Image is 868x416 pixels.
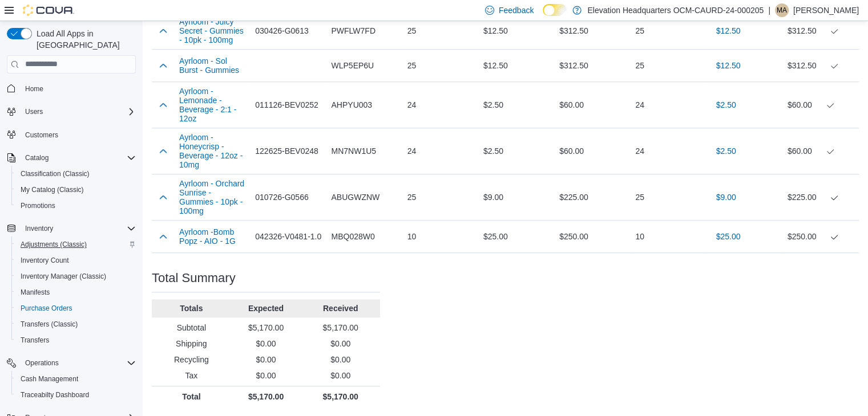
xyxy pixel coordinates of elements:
p: Tax [156,370,227,381]
span: $12.50 [716,60,741,71]
div: $250.00 [788,230,854,243]
button: My Catalog (Classic) [11,182,140,198]
p: Totals [156,303,227,314]
a: Transfers [16,333,54,347]
p: Elevation Headquarters OCM-CAURD-24-000205 [587,3,764,17]
a: Manifests [16,286,54,299]
div: $25.00 [479,225,555,248]
div: 25 [631,54,706,77]
button: Operations [2,355,140,371]
p: $5,170.00 [305,322,376,333]
span: Traceabilty Dashboard [21,390,89,399]
div: $312.50 [788,59,854,72]
button: Catalog [2,150,140,166]
span: 042326-V0481-1.0 [255,230,321,243]
p: $5,170.00 [305,391,376,402]
span: Inventory Count [21,256,69,265]
span: Adjustments (Classic) [16,238,136,251]
div: 25 [403,186,479,209]
div: $60.00 [555,93,631,116]
span: Home [21,81,136,96]
button: Transfers [11,332,140,348]
div: 10 [403,225,479,248]
span: Users [25,107,43,116]
span: Customers [25,130,58,140]
span: Transfers [16,333,136,347]
span: $2.50 [716,145,736,157]
div: $250.00 [555,225,631,248]
span: $25.00 [716,231,741,242]
span: MBQ028W0 [331,230,374,243]
span: My Catalog (Classic) [21,185,84,194]
div: $12.50 [479,54,555,77]
span: PWFLW7FD [331,24,376,38]
div: $225.00 [788,190,854,204]
button: Ayrloom - Lemonade - Beverage - 2:1 - 12oz [179,87,246,123]
a: Classification (Classic) [16,167,94,181]
button: Manifests [11,284,140,300]
button: Classification (Classic) [11,166,140,182]
h3: Total Summary [152,271,236,285]
span: Classification (Classic) [16,167,136,181]
span: $12.50 [716,25,741,36]
button: Users [2,104,140,120]
p: $0.00 [305,338,376,349]
div: 25 [631,186,706,209]
a: Customers [21,128,63,142]
span: Catalog [25,153,49,162]
a: Inventory Count [16,254,74,267]
div: 24 [403,140,479,162]
div: 24 [631,93,706,116]
div: Mohamed Alayyidi [775,3,789,17]
a: Inventory Manager (Classic) [16,270,111,283]
button: Customers [2,127,140,143]
p: $5,170.00 [231,391,301,402]
p: Received [305,303,376,314]
span: Feedback [499,5,534,16]
button: Ayrloom -Bomb Popz - AIO - 1G [179,227,246,246]
span: MA [777,3,787,17]
span: 010726-G0566 [255,190,308,204]
button: Inventory Count [11,252,140,268]
button: Transfers (Classic) [11,316,140,332]
button: $2.50 [712,93,741,116]
p: [PERSON_NAME] [793,3,859,17]
div: 25 [631,19,706,42]
span: AHPYU003 [331,98,372,112]
button: Operations [21,356,63,370]
p: $5,170.00 [231,322,301,333]
span: ABUGWZNW [331,190,380,204]
a: Purchase Orders [16,301,77,315]
button: Ayrloom - Juicy Secret - Gummies - 10pk - 100mg [179,17,246,44]
span: Adjustments (Classic) [21,240,87,249]
div: $9.00 [479,186,555,209]
a: Promotions [16,199,60,213]
span: Traceabilty Dashboard [16,388,136,402]
span: MN7NW1U5 [331,144,376,158]
button: $12.50 [712,19,745,42]
button: Catalog [21,151,53,165]
div: $12.50 [479,19,555,42]
div: $312.50 [555,19,631,42]
span: Inventory Count [16,254,136,267]
p: | [768,3,770,17]
span: Transfers (Classic) [21,320,78,329]
p: $0.00 [231,338,301,349]
span: My Catalog (Classic) [16,183,136,197]
button: Purchase Orders [11,300,140,316]
div: 25 [403,54,479,77]
span: Manifests [21,288,50,297]
button: Inventory Manager (Classic) [11,268,140,284]
span: 011126-BEV0252 [255,98,318,112]
div: $60.00 [788,98,854,112]
div: $312.50 [788,24,854,38]
input: Dark Mode [543,4,567,16]
a: Adjustments (Classic) [16,238,91,251]
button: $2.50 [712,140,741,162]
span: Classification (Classic) [21,169,90,178]
button: Promotions [11,198,140,214]
span: Transfers [21,336,49,345]
button: Cash Management [11,371,140,387]
button: Ayrloom - Honeycrisp - Beverage - 12oz - 10mg [179,133,246,169]
span: Users [21,105,136,119]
